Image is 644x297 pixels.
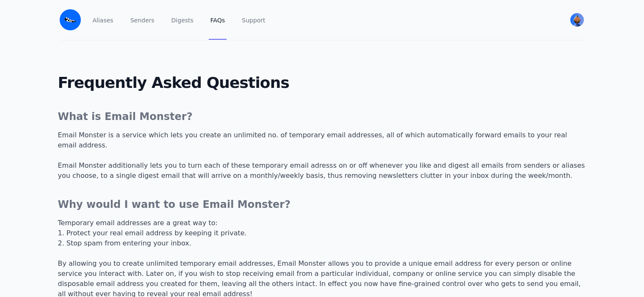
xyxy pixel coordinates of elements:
img: John's Avatar [570,13,584,27]
h3: Why would I want to use Email Monster? [58,198,586,211]
h2: Frequently Asked Questions [51,74,593,91]
p: Email Monster is a service which lets you create an unlimited no. of temporary email addresses, a... [58,130,586,181]
button: User menu [569,12,585,27]
img: Email Monster [60,9,81,30]
h3: What is Email Monster? [58,110,586,123]
p: Temporary email addresses are a great way to: [58,218,586,228]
